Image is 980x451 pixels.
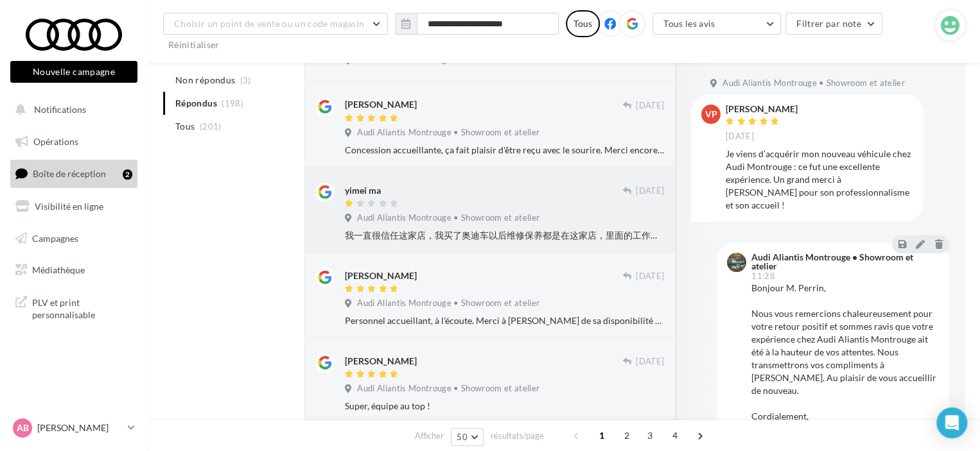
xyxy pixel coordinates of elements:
span: 2 [617,425,637,446]
span: 50 [457,432,468,442]
span: [DATE] [636,356,664,368]
span: Audi Aliantis Montrouge • Showroom et atelier [357,383,539,395]
div: Audi Aliantis Montrouge • Showroom et atelier [751,253,936,271]
div: Open Intercom Messenger [936,407,967,438]
span: Notifications [34,104,86,115]
div: [PERSON_NAME] [726,105,798,114]
div: 我一直很信任这家店，我买了奥迪车以后维修保养都是在这家店，里面的工作人员认真负责。但是[DATE]去保养却让我感觉很不好，接待我的先生建议我换前轮胎和刹车片，我不知道因为什么原因，他肯定不知道我... [345,229,664,242]
span: Audi Aliantis Montrouge • Showroom et atelier [357,298,539,309]
span: Choisir un point de vente ou un code magasin [174,18,364,29]
span: 4 [665,425,685,446]
span: [DATE] [636,185,664,197]
span: 3 [640,425,660,446]
span: Afficher [415,430,444,442]
div: Bonjour M. Perrin, Nous vous remercions chaleureusement pour votre retour positif et sommes ravis... [751,282,939,436]
span: Opérations [33,136,78,147]
a: PLV et print personnalisable [8,289,140,327]
p: [PERSON_NAME] [37,421,123,434]
span: Médiathèque [32,264,85,275]
span: Boîte de réception [33,168,106,179]
div: Concession accueillante, ça fait plaisir d'être reçu avec le sourire. Merci encore à l'équipe de ... [345,144,664,157]
span: [DATE] [636,100,664,112]
button: 50 [451,428,484,446]
button: Réinitialiser [163,37,225,53]
span: AB [17,421,29,434]
span: Audi Aliantis Montrouge • Showroom et atelier [722,78,905,89]
span: Tous [175,120,195,133]
div: [PERSON_NAME] [345,355,417,368]
div: Super, équipe au top ! [345,400,664,413]
span: 1 [591,425,612,446]
button: Nouvelle campagne [10,61,137,83]
span: Audi Aliantis Montrouge • Showroom et atelier [357,127,539,139]
span: Non répondus [175,74,235,87]
span: résultats/page [491,430,544,442]
span: (3) [240,75,251,85]
button: Choisir un point de vente ou un code magasin [163,13,388,35]
span: Tous les avis [663,18,715,29]
div: [PERSON_NAME] [345,98,417,111]
a: Visibilité en ligne [8,193,140,220]
a: Campagnes [8,225,140,252]
span: VP [705,108,717,121]
button: Notifications [8,96,135,123]
div: Personnel accueillant, à l'écoute. Merci à [PERSON_NAME] de sa disponibilité et de ses explications. [345,314,664,327]
button: Tous les avis [652,13,781,35]
a: AB [PERSON_NAME] [10,416,137,440]
div: yimei ma [345,184,381,197]
span: (201) [200,121,222,132]
span: [DATE] [726,131,754,142]
a: Médiathèque [8,257,140,284]
a: Boîte de réception2 [8,160,140,187]
div: 2 [123,169,132,180]
button: Filtrer par note [785,13,882,35]
span: 11:28 [751,272,775,280]
span: Campagnes [32,232,78,243]
span: Visibilité en ligne [35,201,103,212]
span: Audi Aliantis Montrouge • Showroom et atelier [357,212,539,224]
div: Je viens d’acquérir mon nouveau véhicule chez Audi Montrouge : ce fut une excellente expérience. ... [726,148,913,212]
div: [PERSON_NAME] [345,269,417,282]
a: Opérations [8,128,140,155]
div: Tous [566,10,600,37]
span: [DATE] [636,271,664,282]
span: PLV et print personnalisable [32,294,132,321]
